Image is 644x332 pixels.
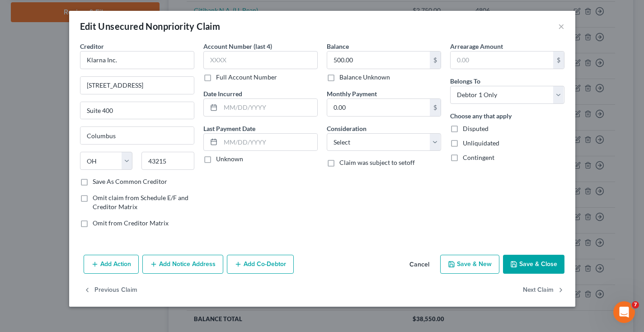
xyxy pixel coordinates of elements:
[86,74,112,84] div: • [DATE]
[10,232,28,250] img: Profile image for James
[203,124,255,133] label: Last Payment Date
[80,20,221,33] div: Edit Unsecured Nonpriority Claim
[327,42,349,51] label: Balance
[221,99,317,116] input: MM/DD/YYYY
[67,4,116,19] h1: Messages
[613,301,635,323] iframe: Intercom live chat
[93,194,188,210] span: Omit claim from Schedule E/F and Creditor Matrix
[558,21,564,32] button: ×
[503,255,564,274] button: Save & Close
[86,174,112,184] div: • [DATE]
[142,255,223,274] button: Add Notice Address
[553,51,564,69] div: $
[450,77,480,85] span: Belongs To
[10,199,28,217] img: Profile image for Lindsey
[10,98,28,117] img: Profile image for Emma
[327,124,367,133] label: Consideration
[32,74,85,84] div: [PERSON_NAME]
[463,125,489,132] span: Disputed
[463,154,494,161] span: Contingent
[86,241,112,251] div: • [DATE]
[450,111,512,121] label: Choose any that apply
[32,141,85,150] div: [PERSON_NAME]
[42,221,139,239] button: Send us a message
[402,256,437,274] button: Cancel
[86,41,117,50] div: • Just now
[430,51,441,69] div: $
[10,32,28,50] img: Profile image for Katie
[339,159,415,166] span: Claim was subject to setoff
[523,281,564,300] button: Next Claim
[32,208,85,217] div: [PERSON_NAME]
[440,255,499,274] button: Save & New
[32,108,85,117] div: [PERSON_NAME]
[450,42,503,51] label: Arrearage Amount
[203,89,242,98] label: Date Incurred
[84,281,137,300] button: Previous Claim
[73,271,108,278] span: Messages
[10,132,28,150] img: Profile image for Katie
[80,51,194,69] input: Search creditor by name...
[86,108,112,117] div: • [DATE]
[32,174,85,184] div: [PERSON_NAME]
[159,4,175,20] div: Close
[430,99,441,116] div: $
[203,51,318,69] input: XXXX
[143,271,158,278] span: Help
[80,77,194,94] input: Enter address...
[84,255,139,274] button: Add Action
[21,271,39,278] span: Home
[60,249,120,285] button: Messages
[80,127,194,144] input: Enter city...
[327,99,430,116] input: 0.00
[216,73,277,82] label: Full Account Number
[10,65,28,83] img: Profile image for Emma
[32,41,85,50] div: [PERSON_NAME]
[203,42,272,51] label: Account Number (last 4)
[451,51,553,69] input: 0.00
[227,255,294,274] button: Add Co-Debtor
[10,165,28,183] img: Profile image for Katie
[93,219,169,227] span: Omit from Creditor Matrix
[339,73,390,82] label: Balance Unknown
[86,208,112,217] div: • [DATE]
[327,51,430,69] input: 0.00
[80,42,104,50] span: Creditor
[86,141,112,150] div: • [DATE]
[327,89,377,98] label: Monthly Payment
[216,154,243,164] label: Unknown
[93,177,167,186] label: Save As Common Creditor
[80,102,194,119] input: Apt, Suite, etc...
[141,152,194,170] input: Enter zip...
[121,249,181,285] button: Help
[463,139,499,147] span: Unliquidated
[632,301,639,309] span: 7
[221,134,317,151] input: MM/DD/YYYY
[32,241,85,251] div: [PERSON_NAME]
